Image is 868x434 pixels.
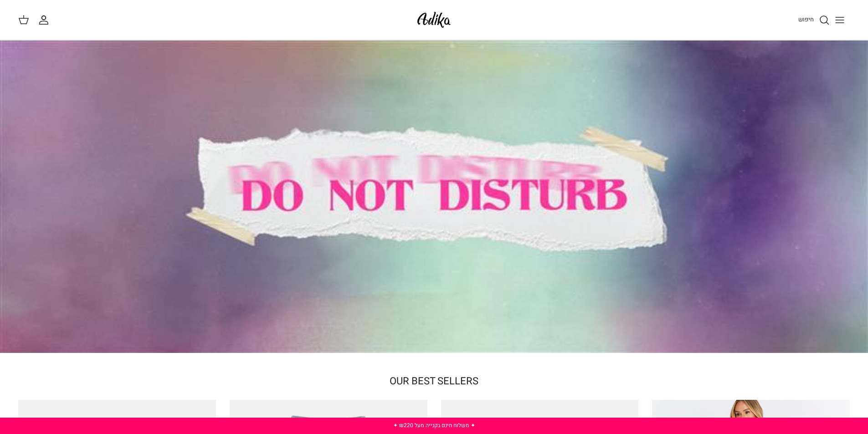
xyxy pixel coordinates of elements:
[38,15,53,26] a: החשבון שלי
[830,10,850,30] button: Toggle menu
[415,9,453,31] img: Adika IL
[390,374,478,388] a: OUR BEST SELLERS
[393,421,475,429] a: ✦ משלוח חינם בקנייה מעל ₪220 ✦
[798,15,814,24] span: חיפוש
[798,15,830,26] a: חיפוש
